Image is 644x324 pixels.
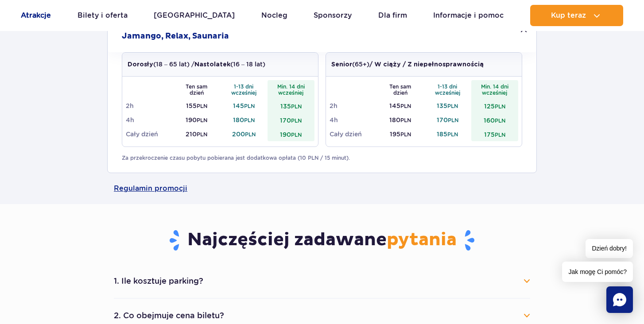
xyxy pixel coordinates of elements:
td: 170 [424,113,471,127]
td: 2h [330,99,377,113]
small: PLN [197,131,207,138]
small: PLN [400,117,411,123]
strong: / W ciąży / Z niepełnosprawnością [369,62,484,68]
td: 155 [173,99,221,113]
td: 125 [471,99,519,113]
a: Dla firm [378,5,407,26]
th: Ten sam dzień [377,80,424,99]
span: pytania [387,229,457,251]
a: Informacje i pomoc [433,5,504,26]
small: PLN [197,117,207,123]
td: 2h [126,99,173,113]
td: Cały dzień [330,127,377,141]
span: Kup teraz [551,12,586,19]
h3: Najczęściej zadawane [114,229,530,252]
p: (18 – 65 lat) / (16 – 18 lat) [128,60,265,69]
a: Bilety i oferta [78,5,128,26]
td: 145 [377,99,424,113]
span: Jak mogę Ci pomóc? [562,262,633,282]
small: PLN [495,131,505,138]
td: Cały dzień [126,127,173,141]
a: Nocleg [261,5,287,26]
a: [GEOGRAPHIC_DATA] [154,5,235,26]
small: PLN [400,131,411,138]
small: PLN [291,117,302,124]
th: 1-13 dni wcześniej [424,80,471,99]
small: PLN [244,117,255,123]
a: Regulamin promocji [114,173,530,204]
small: PLN [245,131,256,138]
td: 135 [268,99,315,113]
small: PLN [291,103,302,110]
small: PLN [495,103,505,110]
button: 1. Ile kosztuje parking? [114,271,530,291]
small: PLN [400,103,411,109]
strong: Nastolatek [194,62,230,68]
td: 160 [471,113,519,127]
td: 180 [220,113,268,127]
strong: Senior [331,62,352,68]
td: 135 [424,99,471,113]
td: 190 [173,113,221,127]
th: Ten sam dzień [173,80,221,99]
a: Sponsorzy [314,5,352,26]
td: 145 [220,99,268,113]
small: PLN [447,103,458,109]
h2: Jamango, Relax, Saunaria [122,31,229,42]
p: (65+) [331,60,484,69]
strong: Dorosły [128,62,153,68]
td: 170 [268,113,315,127]
span: Dzień dobry! [586,239,633,258]
td: 200 [220,127,268,141]
td: 4h [126,113,173,127]
td: 185 [424,127,471,141]
small: PLN [244,103,255,109]
td: 190 [268,127,315,141]
td: 4h [330,113,377,127]
td: 210 [173,127,221,141]
p: Za przekroczenie czasu pobytu pobierana jest dodatkowa opłata (10 PLN / 15 minut). [122,154,522,162]
small: PLN [447,131,458,138]
button: Kup teraz [530,5,623,26]
th: 1-13 dni wcześniej [220,80,268,99]
small: PLN [197,103,207,109]
small: PLN [448,117,458,123]
small: PLN [495,117,505,124]
div: Chat [606,286,633,313]
a: Atrakcje [21,5,51,26]
td: 180 [377,113,424,127]
td: 195 [377,127,424,141]
td: 175 [471,127,519,141]
th: Min. 14 dni wcześniej [471,80,519,99]
th: Min. 14 dni wcześniej [268,80,315,99]
small: PLN [291,131,302,138]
